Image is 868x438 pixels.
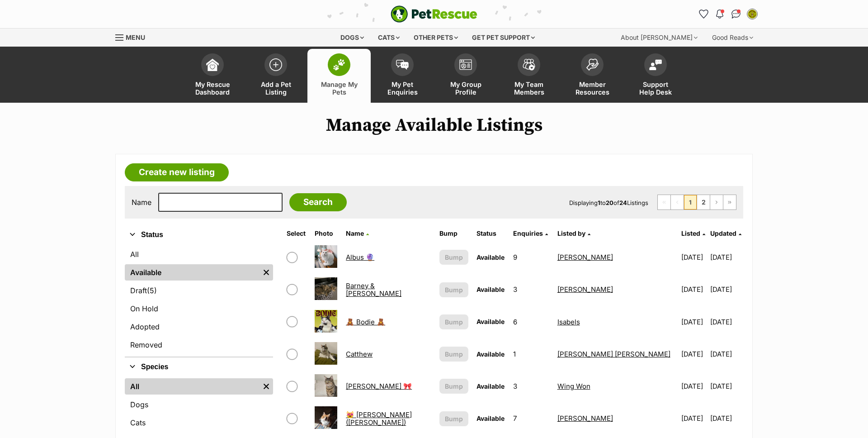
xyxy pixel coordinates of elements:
img: chat-41dd97257d64d25036548639549fe6c8038ab92f7586957e7f3b1b290dea8141.svg [731,10,741,19]
a: Remove filter [259,378,273,395]
a: Removed [125,337,273,353]
input: Search [289,193,347,211]
span: Add a Pet Listing [255,81,296,96]
span: Available [476,286,505,293]
td: [DATE] [678,306,710,338]
td: 3 [509,274,552,305]
a: All [125,378,259,395]
strong: 24 [619,199,627,206]
a: Draft [125,282,273,299]
a: My Team Members [497,49,561,103]
button: Bump [439,282,468,297]
a: [PERSON_NAME] [557,414,613,423]
div: Dogs [334,29,370,47]
td: 6 [509,306,552,338]
td: [DATE] [678,274,710,305]
button: Notifications [712,7,727,21]
span: Available [476,382,505,390]
ul: Account quick links [696,7,759,21]
td: [DATE] [678,242,710,273]
img: logo-e224e6f780fb5917bec1dbf3a21bbac754714ae5b6737aabdf751b685950b380.svg [391,5,477,23]
td: 3 [509,371,552,402]
td: [DATE] [710,306,742,338]
a: Member Resources [561,49,624,103]
div: Status [125,244,273,357]
img: group-profile-icon-3fa3cf56718a62981997c0bc7e787c4b2cf8bcc04b72c1350f741eb67cf2f40e.svg [459,59,472,70]
div: Get pet support [466,29,541,47]
a: Remove filter [259,264,273,281]
a: 🧸 Bodie 🧸 [346,318,385,326]
a: On Hold [125,300,273,317]
span: Bump [445,414,463,424]
button: Bump [439,314,468,329]
a: Dogs [125,396,273,413]
span: My Rescue Dashboard [192,81,233,96]
span: Manage My Pets [319,81,359,96]
img: help-desk-icon-fdf02630f3aa405de69fd3d07c3f3aa587a6932b1a1747fa1d2bba05be0121f9.svg [649,59,662,70]
img: team-members-icon-5396bd8760b3fe7c0b43da4ab00e1e3bb1a5d9ba89233759b79545d2d3fc5d0d.svg [523,59,535,71]
a: Listed [681,229,705,237]
span: My Team Members [509,81,549,96]
a: Available [125,264,259,281]
a: All [125,246,273,262]
div: Other pets [407,29,464,47]
img: add-pet-listing-icon-0afa8454b4691262ce3f59096e99ab1cd57d4a30225e0717b998d2c9b9846f56.svg [269,58,282,71]
span: Updated [710,229,736,237]
div: About [PERSON_NAME] [614,29,704,47]
span: Member Resources [572,81,613,96]
nav: Pagination [657,195,736,210]
span: Available [476,318,505,325]
strong: 1 [598,199,600,206]
span: Bump [445,381,463,391]
td: [DATE] [710,371,742,402]
button: Bump [439,347,468,362]
img: Grace Gibson Cain profile pic [748,10,757,19]
span: Support Help Desk [635,81,676,96]
img: notifications-46538b983faf8c2785f20acdc204bb7945ddae34d4c08c2a6579f10ce5e182be.svg [716,10,723,19]
a: Last page [723,195,736,209]
span: (5) [147,285,157,296]
a: [PERSON_NAME] 🎀 [346,382,412,390]
th: Photo [311,226,342,241]
button: Species [125,361,273,373]
a: Next page [710,195,723,209]
a: My Group Profile [434,49,497,103]
a: Barney & [PERSON_NAME] [346,281,401,298]
td: [DATE] [710,403,742,434]
a: My Rescue Dashboard [181,49,244,103]
span: My Group Profile [445,81,486,96]
button: My account [745,7,759,21]
strong: 20 [606,199,613,206]
a: Menu [115,29,151,45]
span: Bump [445,252,463,262]
a: Wing Won [557,382,590,390]
a: Favourites [696,7,711,21]
td: 9 [509,242,552,273]
a: My Pet Enquiries [371,49,434,103]
a: [PERSON_NAME] [557,285,613,294]
a: Enquiries [513,229,548,237]
span: Listed by [557,229,585,237]
button: Bump [439,411,468,426]
td: [DATE] [678,403,710,434]
button: Status [125,229,273,241]
div: Good Reads [706,29,759,47]
td: [DATE] [678,371,710,402]
span: translation missing: en.admin.listings.index.attributes.enquiries [513,229,543,237]
a: Page 2 [697,195,710,209]
span: Available [476,414,505,422]
button: Bump [439,250,468,265]
a: Cats [125,414,273,431]
a: [PERSON_NAME] [557,253,613,262]
a: Isabels [557,318,580,326]
span: Page 1 [684,195,697,209]
th: Bump [436,226,472,241]
div: Cats [372,29,406,47]
a: Listed by [557,229,590,237]
span: Available [476,350,505,358]
a: Conversations [729,7,743,21]
span: Bump [445,285,463,295]
a: [PERSON_NAME] [PERSON_NAME] [557,350,670,358]
td: [DATE] [710,338,742,370]
span: Listed [681,229,700,237]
